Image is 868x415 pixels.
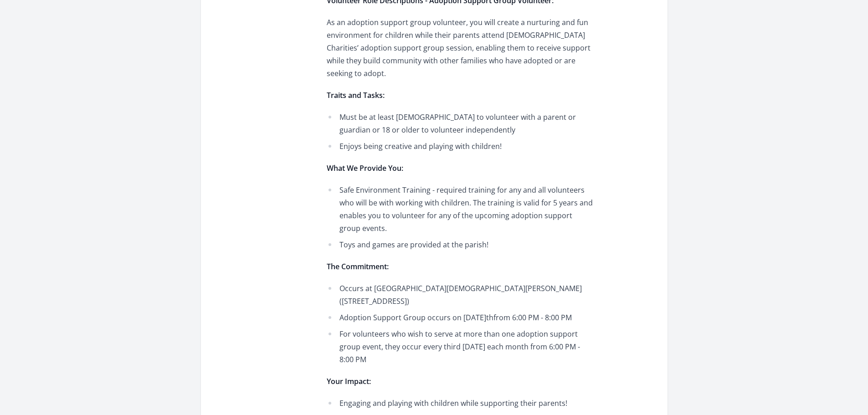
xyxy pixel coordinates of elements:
[327,376,371,386] strong: Your Impact:
[339,112,576,135] span: Must be at least [DEMOGRAPHIC_DATA] to volunteer with a parent or guardian or 18 or older to volu...
[339,240,488,250] span: Toys and games are provided at the parish!
[327,90,385,100] strong: Traits and Tasks:
[493,313,572,323] span: from 6:00 PM - 8:00 PM
[339,185,593,233] span: Safe Environment Training - required training for any and all volunteers who will be with working...
[339,398,567,408] span: Engaging and playing with children while supporting their parents!
[339,329,580,364] span: For volunteers who wish to serve at more than one adoption support group event, they occur every ...
[486,313,493,323] span: th
[327,17,591,78] span: As an adoption support group volunteer, you will create a nurturing and fun environment for child...
[327,261,389,272] strong: The Commitment:
[327,163,403,173] strong: What We Provide You:
[327,282,593,307] li: Occurs at [GEOGRAPHIC_DATA][DEMOGRAPHIC_DATA][PERSON_NAME] ([STREET_ADDRESS])
[339,141,502,151] span: Enjoys being creative and playing with children!
[339,313,486,323] span: Adoption Support Group occurs on [DATE]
